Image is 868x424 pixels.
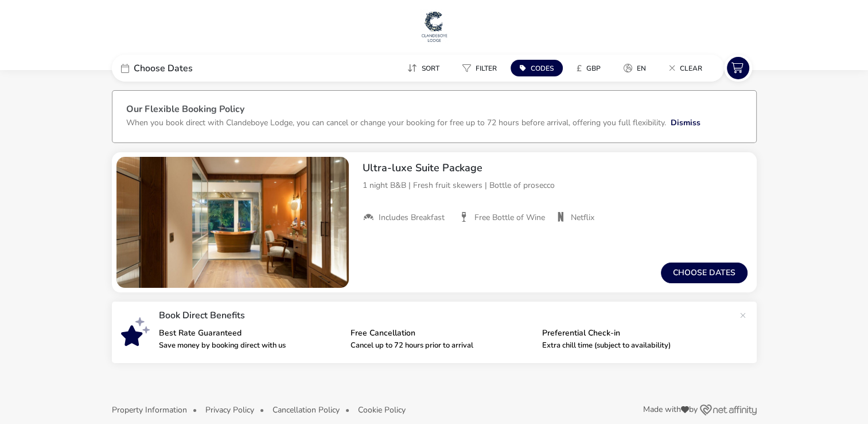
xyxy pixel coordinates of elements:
button: Clear [660,60,711,76]
button: Cancellation Policy [273,406,340,414]
button: Sort [398,60,449,76]
span: Sort [422,64,439,73]
button: Choose dates [661,263,748,283]
div: Ultra-luxe Suite Package 1 night B&B | Fresh fruit skewers | Bottle of prosecco Includes Breakfas... [353,152,757,233]
swiper-slide: 1 / 1 [116,157,349,288]
naf-pibe-menu-bar-item: Clear [660,60,716,76]
button: Dismiss [671,117,700,129]
span: Choose Dates [134,64,193,73]
p: Best Rate Guaranteed [159,329,341,337]
h3: Our Flexible Booking Policy [126,105,742,117]
span: GBP [586,64,601,73]
span: Includes Breakfast [379,213,445,223]
button: Privacy Policy [205,406,254,414]
p: When you book direct with Clandeboye Lodge, you can cancel or change your booking for free up to ... [126,117,666,128]
p: Free Cancellation [351,329,533,337]
button: Cookie Policy [358,406,406,414]
p: Cancel up to 72 hours prior to arrival [351,342,533,349]
naf-pibe-menu-bar-item: Sort [398,60,453,76]
p: 1 night B&B | Fresh fruit skewers | Bottle of prosecco [363,179,748,191]
span: en [637,64,646,73]
naf-pibe-menu-bar-item: Filter [453,60,511,76]
button: Property Information [112,406,187,414]
p: Preferential Check-in [542,329,725,337]
i: £ [577,63,582,74]
span: Filter [476,64,497,73]
p: Book Direct Benefits [159,311,734,320]
span: Free Bottle of Wine [474,213,545,223]
naf-pibe-menu-bar-item: en [614,60,660,76]
span: Clear [680,64,702,73]
button: Filter [453,60,506,76]
naf-pibe-menu-bar-item: Codes [511,60,567,76]
naf-pibe-menu-bar-item: £GBP [567,60,614,76]
p: Extra chill time (subject to availability) [542,342,725,349]
p: Save money by booking direct with us [159,342,341,349]
button: en [614,60,655,76]
img: Main Website [420,9,449,44]
h2: Ultra-luxe Suite Package [363,161,748,175]
span: Made with by [643,406,698,414]
button: Codes [511,60,563,76]
span: Netflix [571,213,594,223]
span: Codes [531,64,554,73]
button: £GBP [567,60,610,76]
div: Choose Dates [112,55,284,82]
